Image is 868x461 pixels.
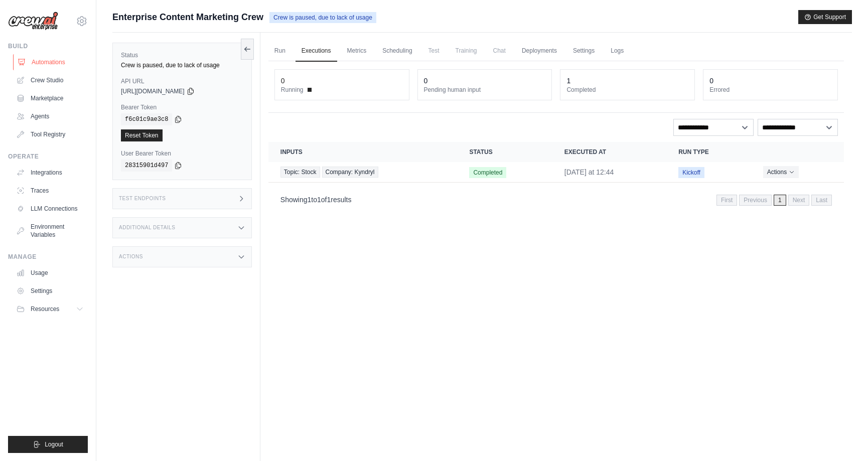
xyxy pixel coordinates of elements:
[666,142,751,162] th: Run Type
[424,76,428,86] div: 0
[121,87,185,95] span: [URL][DOMAIN_NAME]
[296,41,337,62] a: Executions
[31,305,59,313] span: Resources
[280,167,320,178] span: Topic: Stock
[552,142,666,162] th: Executed at
[281,76,285,86] div: 0
[268,142,458,162] th: Inputs
[112,10,263,24] span: Enterprise Content Marketing Crew
[605,41,630,62] a: Logs
[457,142,552,162] th: Status
[317,196,321,204] span: 1
[322,167,378,178] span: Company: Kyndryl
[12,219,88,243] a: Environment Variables
[280,167,446,178] a: View execution details for Topic
[8,152,88,161] div: Operate
[774,195,786,206] span: 1
[121,129,163,141] a: Reset Token
[121,149,243,158] label: User Bearer Token
[281,86,304,94] span: Running
[567,41,601,62] a: Settings
[716,195,737,206] span: First
[709,76,713,86] div: 0
[121,77,243,85] label: API URL
[269,12,376,23] span: Crew is paused, due to lack of usage
[12,126,88,142] a: Tool Registry
[121,51,243,59] label: Status
[376,41,418,62] a: Scheduling
[121,113,172,125] code: f6c01c9ae3c8
[12,165,88,181] a: Integrations
[268,142,844,212] section: Crew executions table
[739,195,772,206] span: Previous
[12,72,88,88] a: Crew Studio
[327,196,331,204] span: 1
[564,168,614,176] time: August 26, 2025 at 12:44 EDT
[12,90,88,106] a: Marketplace
[268,187,844,212] nav: Pagination
[678,167,704,178] span: Kickoff
[716,195,832,206] nav: Pagination
[566,76,570,86] div: 1
[119,254,143,260] h3: Actions
[12,108,88,124] a: Agents
[566,86,688,94] dt: Completed
[811,195,832,206] span: Last
[8,12,58,31] img: Logo
[516,41,563,62] a: Deployments
[487,41,512,61] span: Chat is not available until the deployment is complete
[8,253,88,261] div: Manage
[12,201,88,217] a: LLM Connections
[308,196,312,204] span: 1
[121,160,172,172] code: 28315901d497
[280,195,352,205] p: Showing to of results
[121,61,243,69] div: Crew is paused, due to lack of usage
[469,167,506,178] span: Completed
[121,103,243,111] label: Bearer Token
[788,195,810,206] span: Next
[424,86,546,94] dt: Pending human input
[268,41,292,62] a: Run
[119,196,166,202] h3: Test Endpoints
[119,225,175,231] h3: Additional Details
[13,54,89,70] a: Automations
[8,42,88,50] div: Build
[341,41,373,62] a: Metrics
[12,301,88,317] button: Resources
[763,166,799,178] button: Actions for execution
[8,436,88,453] button: Logout
[12,265,88,281] a: Usage
[12,283,88,299] a: Settings
[450,41,483,61] span: Training is not available until the deployment is complete
[798,10,852,24] button: Get Support
[45,440,63,448] span: Logout
[12,183,88,199] a: Traces
[422,41,446,61] span: Test
[709,86,831,94] dt: Errored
